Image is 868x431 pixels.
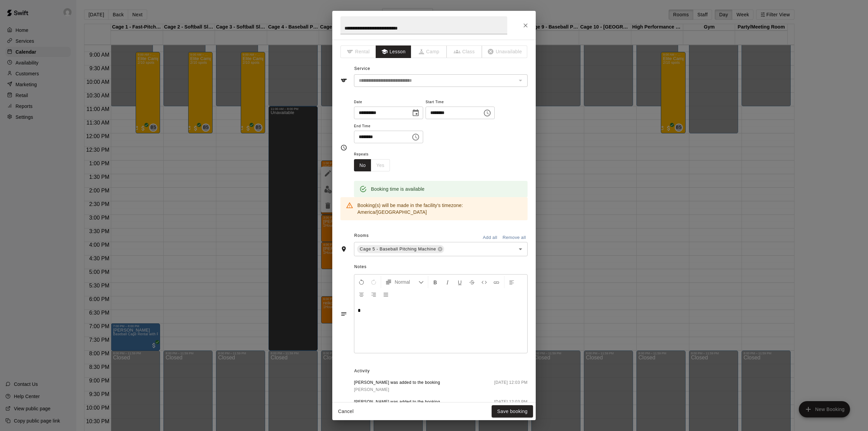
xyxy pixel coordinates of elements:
[354,98,423,107] span: Date
[409,130,422,144] button: Choose time, selected time is 2:00 PM
[395,279,418,285] span: Normal
[340,45,376,58] span: The type of an existing booking cannot be changed
[447,45,482,58] span: The type of an existing booking cannot be changed
[340,144,347,151] svg: Timing
[482,45,528,58] span: The type of an existing booking cannot be changed
[480,106,494,120] button: Choose time, selected time is 1:00 PM
[409,106,422,120] button: Choose date, selected date is Aug 13, 2025
[494,379,528,393] span: [DATE] 12:03 PM
[354,66,370,71] span: Service
[516,244,525,254] button: Open
[454,276,466,288] button: Format Underline
[335,405,357,418] button: Cancel
[426,98,495,107] span: Start Time
[466,276,478,288] button: Format Strikethrough
[368,288,379,300] button: Right Align
[479,232,501,243] button: Add all
[357,246,439,252] span: Cage 5 - Baseball Pitching Machine
[376,45,411,58] button: Lesson
[478,276,490,288] button: Insert Code
[494,399,528,413] span: [DATE] 12:03 PM
[491,276,502,288] button: Insert Link
[354,386,440,393] a: [PERSON_NAME]
[357,245,444,253] div: Cage 5 - Baseball Pitching Machine
[340,77,347,84] svg: Service
[371,183,425,195] div: Booking time is available
[354,122,423,131] span: End Time
[340,246,347,252] svg: Rooms
[354,262,528,273] span: Notes
[356,276,367,288] button: Undo
[356,288,367,300] button: Center Align
[368,276,379,288] button: Redo
[354,159,371,172] button: No
[442,276,453,288] button: Format Italics
[492,405,533,418] button: Save booking
[354,366,528,377] span: Activity
[506,276,517,288] button: Left Align
[357,199,522,218] div: Booking(s) will be made in the facility's timezone: America/[GEOGRAPHIC_DATA]
[380,288,392,300] button: Justify Align
[354,150,395,159] span: Repeats
[382,276,427,288] button: Formatting Options
[519,19,532,32] button: Close
[501,232,528,243] button: Remove all
[354,233,369,238] span: Rooms
[430,276,441,288] button: Format Bold
[354,379,440,386] span: [PERSON_NAME] was added to the booking
[354,74,528,87] div: The service of an existing booking cannot be changed
[354,399,440,406] span: [PERSON_NAME] was added to the booking
[340,311,347,317] svg: Notes
[354,159,390,172] div: outlined button group
[411,45,447,58] span: The type of an existing booking cannot be changed
[354,387,389,392] span: [PERSON_NAME]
